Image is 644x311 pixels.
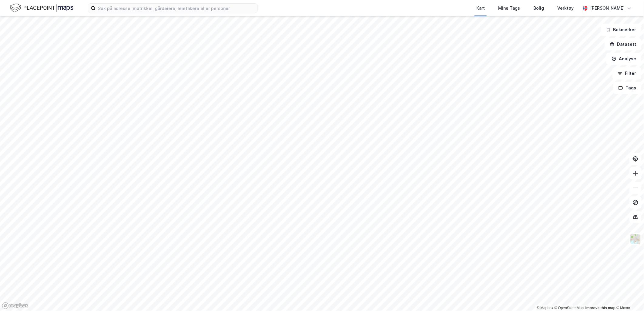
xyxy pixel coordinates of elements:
[476,5,485,12] div: Kart
[557,5,574,12] div: Verktøy
[533,5,544,12] div: Bolig
[10,3,73,13] img: logo.f888ab2527a4732fd821a326f86c7f29.svg
[555,306,584,310] a: OpenStreetMap
[96,4,257,13] input: Søk på adresse, matrikkel, gårdeiere, leietakere eller personer
[614,282,644,311] iframe: Chat Widget
[2,302,29,309] a: Mapbox homepage
[630,233,641,245] img: Z
[585,306,615,310] a: Improve this map
[590,5,625,12] div: [PERSON_NAME]
[606,53,642,65] button: Analyse
[498,5,520,12] div: Mine Tags
[537,306,553,310] a: Mapbox
[601,24,642,36] button: Bokmerker
[613,82,642,94] button: Tags
[605,38,642,50] button: Datasett
[612,67,642,79] button: Filter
